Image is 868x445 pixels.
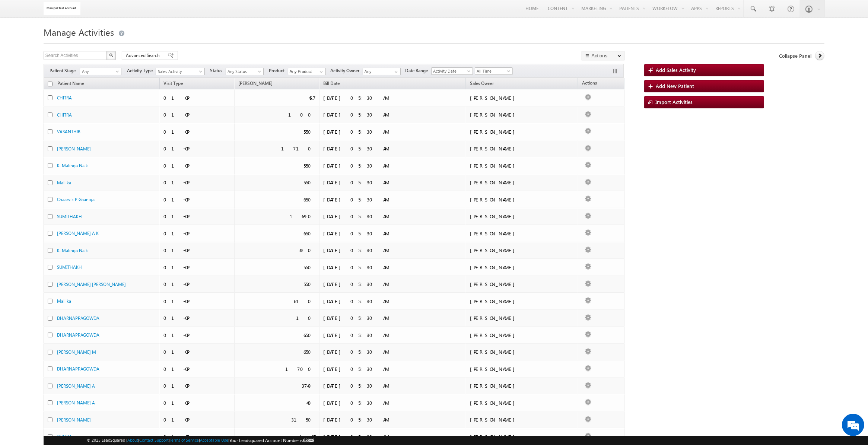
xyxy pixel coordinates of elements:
a: [PERSON_NAME] [235,79,276,89]
span: Patient Name [54,79,88,89]
a: SUMITHAKH [57,264,82,270]
a: SUMITHAKH [57,214,82,219]
span: 63808 [303,438,314,443]
div: 10 [296,315,316,321]
td: 01-OP [160,378,234,395]
td: 01-OP [160,242,234,259]
a: Sales Activity [156,68,205,75]
td: 01-OP [160,174,234,191]
a: Acceptable Use [200,438,228,442]
span: Visit Type [160,79,187,89]
div: [PERSON_NAME] [470,162,575,169]
span: Any [80,68,119,75]
div: [DATE] 05:30 AM [323,315,398,321]
div: [DATE] 05:30 AM [323,349,398,355]
td: 01-OP [160,107,234,124]
a: [PERSON_NAME] A [57,400,95,406]
div: [DATE] 05:30 AM [323,196,398,203]
a: VASANTHIB [57,129,80,134]
td: 01-OP [160,411,234,429]
a: K. Malinga Naik [57,248,88,253]
span: Your Leadsquared Account Number is [229,438,314,443]
a: Chaarvik P Gaaniga [57,197,95,202]
a: CHITRA [57,112,72,118]
span: Collapse Panel [779,53,811,59]
a: Bill Date [319,79,343,89]
span: Add Sales Activity [656,67,696,73]
div: 650 [303,230,316,237]
div: [DATE] 05:30 AM [323,111,398,118]
div: [DATE] 05:30 AM [323,382,398,389]
span: Sales Owner [466,79,498,89]
td: 01-OP [160,394,234,411]
input: Type to Search [288,68,326,75]
a: About [127,438,138,442]
a: Terms of Service [170,438,199,442]
div: 650 [303,196,316,203]
div: [DATE] 05:30 AM [323,247,398,254]
td: 01-OP [160,123,234,140]
div: 550 [303,162,316,169]
img: Custom Logo [44,2,81,15]
a: Contact Support [139,438,169,442]
div: 440 [306,400,316,406]
span: Bill Date [323,80,340,86]
div: 550 [303,128,316,135]
span: Manage Activities [44,26,114,38]
td: 01-OP [160,259,234,276]
span: Advanced Search [126,52,162,59]
div: [PERSON_NAME] [470,332,575,338]
td: 01-OP [160,225,234,242]
a: CHITRA [57,95,72,101]
div: 550 [303,179,316,186]
div: [DATE] 05:30 AM [323,400,398,406]
div: [DATE] 05:30 AM [323,433,398,440]
td: 01-OP [160,293,234,310]
a: Any Status [226,68,264,75]
td: 01-OP [160,208,234,225]
span: Activity Owner [331,67,363,74]
a: DHARNAPPAGOWDA [57,315,99,321]
div: [DATE] 05:30 AM [323,230,398,237]
a: Show All Items [316,68,325,76]
a: Show All Items [391,68,400,76]
input: Type to Search [363,68,401,75]
div: [PERSON_NAME] [470,349,575,355]
div: [PERSON_NAME] [470,111,575,118]
span: Any Status [226,68,261,75]
td: 01-OP [160,344,234,361]
a: [PERSON_NAME] [57,417,91,423]
div: [PERSON_NAME] [470,366,575,372]
span: Sales Activity [156,68,201,75]
td: 01-OP [160,157,234,174]
span: All Time [475,68,511,74]
span: © 2025 LeadSquared | | | | | [87,437,314,444]
div: [PERSON_NAME] [470,298,575,305]
input: Check all records [48,82,53,86]
div: [DATE] 05:30 AM [323,298,398,305]
a: Mallika [57,180,71,185]
div: 3740 [302,382,316,389]
span: Activity Date [432,68,470,74]
div: [PERSON_NAME] [470,247,575,254]
span: [PERSON_NAME] [238,80,273,86]
button: Actions [582,51,624,60]
td: 01-OP [160,310,234,327]
div: [DATE] 05:30 AM [323,95,398,101]
div: [PERSON_NAME] [470,382,575,389]
div: [PERSON_NAME] [470,213,575,220]
div: 100 [288,111,316,118]
div: 610 [294,298,316,305]
a: All Time [475,67,513,75]
div: 1700 [285,366,316,372]
div: [DATE] 05:30 AM [323,145,398,152]
a: DHARNAPPAGOWDA [57,366,99,372]
div: 400 [299,247,316,254]
div: [DATE] 05:30 AM [323,213,398,220]
a: [PERSON_NAME] A K [57,231,99,236]
span: Product [269,67,288,74]
span: Date Range [406,67,431,74]
div: 165 [299,433,316,440]
span: Patient Stage [50,67,79,74]
div: [DATE] 05:30 AM [323,162,398,169]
